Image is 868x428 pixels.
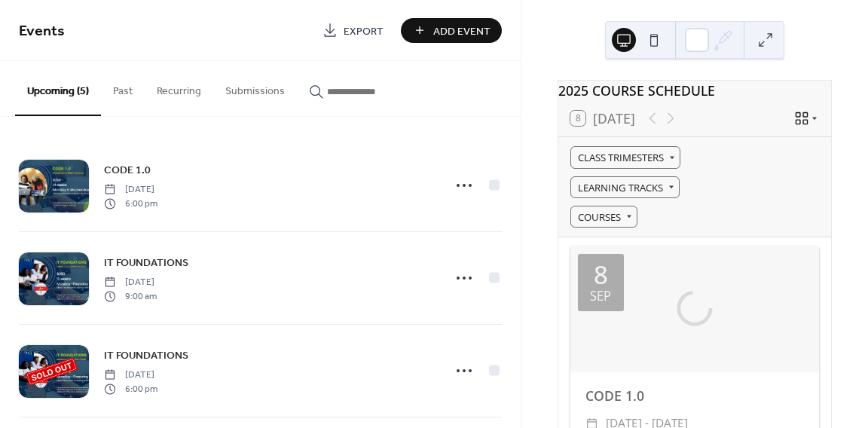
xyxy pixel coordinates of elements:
span: Events [19,17,65,46]
button: Add Event [401,18,502,43]
span: Add Event [433,23,491,39]
button: Past [101,61,145,115]
a: IT FOUNDATIONS [104,347,188,364]
div: 2025 COURSE SCHEDULE [558,81,831,100]
span: [DATE] [104,183,157,197]
button: Submissions [213,61,297,115]
span: 6:00 pm [104,197,157,210]
span: IT FOUNDATIONS [104,255,188,271]
span: [DATE] [104,368,157,382]
div: Sep [590,290,611,303]
a: CODE 1.0 [104,161,151,179]
a: IT FOUNDATIONS [104,254,188,271]
a: Export [311,18,395,43]
span: 6:00 pm [104,382,157,396]
span: 9:00 am [104,289,157,303]
span: CODE 1.0 [104,163,151,179]
span: IT FOUNDATIONS [104,348,188,364]
span: [DATE] [104,276,157,289]
span: Export [344,23,384,39]
div: 8 [594,262,608,287]
a: CODE 1.0 [585,387,644,405]
button: Upcoming (5) [15,61,101,116]
button: Recurring [145,61,213,115]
